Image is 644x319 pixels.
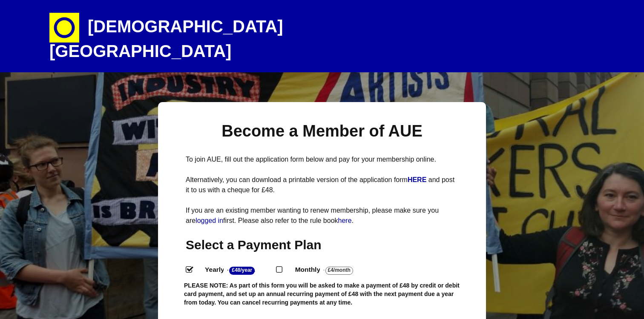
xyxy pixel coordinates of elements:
[408,176,426,183] strong: HERE
[197,264,276,276] label: Yearly - .
[229,267,255,275] strong: £48/Year
[49,13,79,43] img: circle-e1448293145835.png
[338,217,352,224] a: here
[325,267,353,275] strong: £4/Month
[195,217,223,224] a: logged in
[186,121,458,142] h1: Become a Member of AUE
[186,154,458,165] p: To join AUE, fill out the application form below and pay for your membership online.
[287,264,374,276] label: Monthly - .
[186,205,458,226] p: If you are an existing member wanting to renew membership, please make sure you are first. Please...
[186,175,458,195] p: Alternatively, you can download a printable version of the application form and post it to us wit...
[186,238,322,252] span: Select a Payment Plan
[408,176,428,183] a: HERE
